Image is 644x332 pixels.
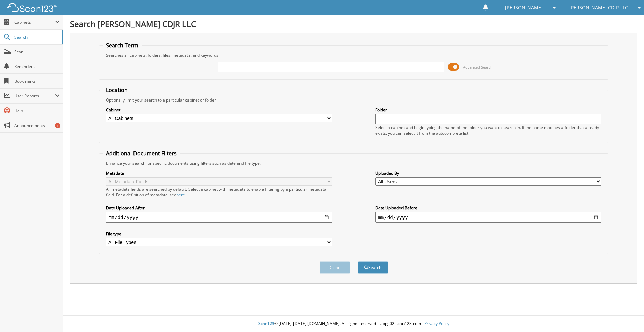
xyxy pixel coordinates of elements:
[14,78,60,84] span: Bookmarks
[569,6,628,10] span: [PERSON_NAME] CDJR LLC
[375,107,601,113] label: Folder
[14,64,60,69] span: Reminders
[7,3,57,12] img: scan123-logo-white.svg
[14,108,60,114] span: Help
[358,261,388,274] button: Search
[106,205,332,211] label: Date Uploaded After
[63,316,644,332] div: © [DATE]-[DATE] [DOMAIN_NAME]. All rights reserved | appg02-scan123-com |
[463,65,493,70] span: Advanced Search
[375,212,601,223] input: end
[375,205,601,211] label: Date Uploaded Before
[55,123,60,128] div: 1
[103,150,180,157] legend: Additional Document Filters
[14,19,55,25] span: Cabinets
[103,42,142,49] legend: Search Term
[14,123,60,128] span: Announcements
[375,125,601,136] div: Select a cabinet and begin typing the name of the folder you want to search in. If the name match...
[103,97,605,103] div: Optionally limit your search to a particular cabinet or folder
[106,107,332,113] label: Cabinet
[505,6,543,10] span: [PERSON_NAME]
[14,93,55,99] span: User Reports
[103,86,131,94] legend: Location
[320,261,350,274] button: Clear
[103,160,605,166] div: Enhance your search for specific documents using filters such as date and file type.
[14,34,59,40] span: Search
[176,192,185,198] a: here
[375,170,601,176] label: Uploaded By
[70,18,637,29] h1: Search [PERSON_NAME] CDJR LLC
[103,52,605,58] div: Searches all cabinets, folders, files, metadata, and keywords
[106,170,332,176] label: Metadata
[258,321,274,326] span: Scan123
[14,49,60,55] span: Scan
[106,212,332,223] input: start
[106,186,332,198] div: All metadata fields are searched by default. Select a cabinet with metadata to enable filtering b...
[424,321,449,326] a: Privacy Policy
[106,231,332,237] label: File type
